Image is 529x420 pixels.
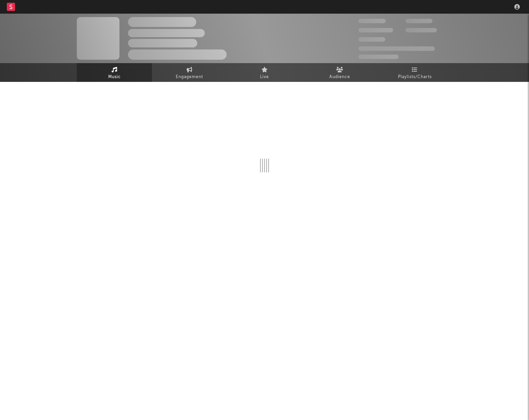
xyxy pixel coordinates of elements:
[329,73,350,81] span: Audience
[358,19,386,23] span: 300,000
[77,63,152,82] a: Music
[358,55,399,59] span: Jump Score: 85.0
[302,63,377,82] a: Audience
[398,73,432,81] span: Playlists/Charts
[377,63,452,82] a: Playlists/Charts
[358,28,393,32] span: 50,000,000
[227,63,302,82] a: Live
[152,63,227,82] a: Engagement
[108,73,121,81] span: Music
[176,73,203,81] span: Engagement
[358,37,385,42] span: 100,000
[260,73,269,81] span: Live
[405,19,432,23] span: 100,000
[405,28,437,32] span: 1,000,000
[358,46,435,51] span: 50,000,000 Monthly Listeners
